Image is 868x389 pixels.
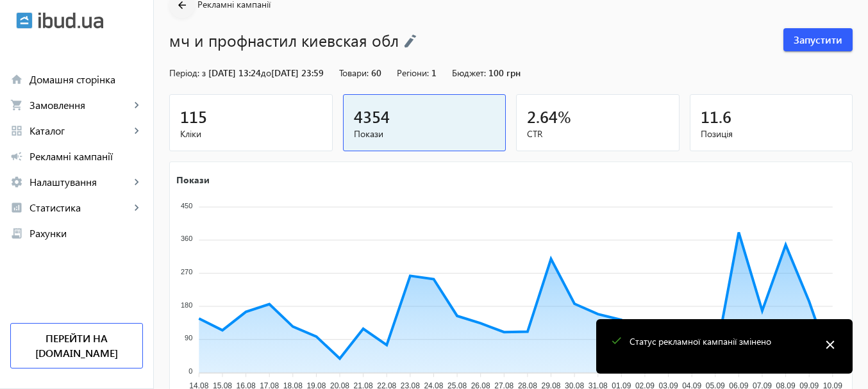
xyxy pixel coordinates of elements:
[261,67,271,79] span: до
[29,227,143,240] span: Рахунки
[10,176,23,188] mat-icon: settings
[208,67,324,79] span: [DATE] 13:24 [DATE] 23:59
[29,176,130,188] span: Налаштування
[397,67,429,79] span: Регіони:
[371,67,381,79] span: 60
[16,12,33,29] img: ibud.svg
[608,333,624,349] mat-icon: check
[354,106,390,127] span: 4354
[794,33,842,47] span: Запустити
[701,106,731,127] span: 11.6
[181,268,192,276] tspan: 270
[181,201,192,209] tspan: 450
[130,176,143,188] mat-icon: keyboard_arrow_right
[10,201,23,214] mat-icon: analytics
[29,73,143,86] span: Домашня сторінка
[180,106,207,127] span: 115
[130,99,143,112] mat-icon: keyboard_arrow_right
[180,128,322,140] span: Кліки
[527,128,669,140] span: CTR
[29,150,143,163] span: Рекламні кампанії
[10,227,23,240] mat-icon: receipt_long
[185,334,192,342] tspan: 90
[169,29,771,51] h1: мч и профнастил киевская обл
[10,150,23,163] mat-icon: campaign
[488,67,521,79] span: 100 грн
[527,106,558,127] span: 2.64
[181,301,192,308] tspan: 180
[783,28,853,51] button: Запустити
[29,99,130,112] span: Замовлення
[558,106,571,127] span: %
[452,67,486,79] span: Бюджет:
[130,201,143,214] mat-icon: keyboard_arrow_right
[176,173,210,185] text: Покази
[701,128,842,140] span: Позиція
[38,12,103,29] img: ibud_text.svg
[130,124,143,137] mat-icon: keyboard_arrow_right
[10,73,23,86] mat-icon: home
[10,323,143,368] a: Перейти на [DOMAIN_NAME]
[821,335,840,354] mat-icon: close
[354,128,496,140] span: Покази
[10,99,23,112] mat-icon: shopping_cart
[630,335,813,348] p: Статус рекламної кампанії змінено
[29,124,130,137] span: Каталог
[169,67,206,79] span: Період: з
[181,235,192,242] tspan: 360
[339,67,369,79] span: Товари:
[188,367,192,375] tspan: 0
[29,201,130,214] span: Статистика
[10,124,23,137] mat-icon: grid_view
[431,67,437,79] span: 1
